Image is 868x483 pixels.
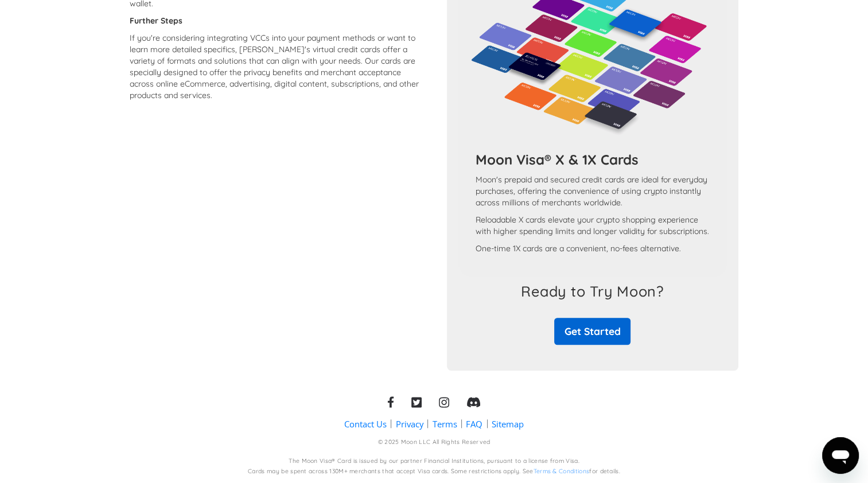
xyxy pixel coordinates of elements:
a: Privacy [396,418,423,430]
a: Contact Us [344,418,387,430]
a: Get Started [554,318,630,345]
strong: Further Steps [130,15,182,26]
a: FAQ [466,418,482,430]
p: One-time 1X cards are a convenient, no-fees alternative. [476,243,710,254]
a: Sitemap [492,418,524,430]
iframe: Button to launch messaging window [822,437,859,474]
div: Cards may be spent across 130M+ merchants that accept Visa cards. Some restrictions apply. See fo... [248,468,620,476]
p: Moon's prepaid and secured credit cards are ideal for everyday purchases, offering the convenienc... [476,174,710,208]
p: If you're considering integrating VCCs into your payment methods or want to learn more detailed s... [130,32,421,101]
div: The Moon Visa® Card is issued by our partner Financial Institutions, pursuant to a license from V... [289,457,579,466]
h3: Moon Visa® X & 1X Cards [476,151,710,168]
a: Terms & Conditions [533,468,589,475]
a: Terms [433,418,457,430]
p: Reloadable X cards elevate your crypto shopping experience with higher spending limits and longer... [476,214,710,237]
h3: Ready to Try Moon? [521,283,664,300]
div: © 2025 Moon LLC All Rights Reserved [378,438,491,447]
